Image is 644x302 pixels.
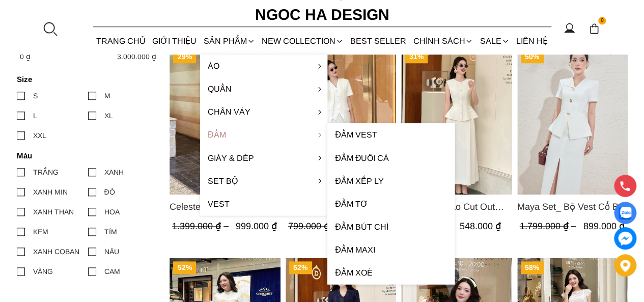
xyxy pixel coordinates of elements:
a: Product image - Maya Set_ Bộ Vest Cổ Bẻ Chân Váy Xẻ Màu Đen, Trắng BJ140 [517,47,628,195]
a: Đầm xếp ly [327,170,455,193]
div: SẢN PHẨM [200,28,258,54]
a: Vest [200,193,327,215]
span: 799.000 ₫ [404,221,455,231]
div: KEM [33,226,48,237]
a: SALE [477,28,513,54]
img: Milan Set _ Áo Cut Out Tùng Không Tay Kết Hợp Chân Váy Xếp Ly A1080+CV139 [401,47,512,195]
img: Maya Set_ Bộ Vest Cổ Bẻ Chân Váy Xẻ Màu Đen, Trắng BJ140 [517,47,628,195]
div: NÂU [104,246,119,257]
img: Keira Set_ Set Vest Sát Nách Kết Hợp Chân Váy Bút Chì Mix Áo Khoác BJ141+ A1083 [285,47,396,195]
span: 548.000 ₫ [460,221,501,231]
div: VÀNG [33,266,53,277]
span: 799.000 ₫ [288,221,339,231]
a: TRANG CHỦ [93,28,149,54]
div: XANH THAN [33,206,74,217]
a: Link to Milan Set _ Áo Cut Out Tùng Không Tay Kết Hợp Chân Váy Xếp Ly A1080+CV139 [401,200,512,214]
div: TRẮNG [33,167,59,178]
a: Product image - Keira Set_ Set Vest Sát Nách Kết Hợp Chân Váy Bút Chì Mix Áo Khoác BJ141+ A1083 [285,47,396,195]
span: 1.399.000 ₫ [172,221,231,231]
a: Đầm tơ [327,193,455,215]
a: Product image - Milan Set _ Áo Cut Out Tùng Không Tay Kết Hợp Chân Váy Xếp Ly A1080+CV139 [401,47,512,195]
a: BEST SELLER [347,28,410,54]
a: Đầm bút chì [327,215,455,238]
a: Display image [614,202,636,224]
img: Display image [619,207,631,219]
span: Milan Set _ Áo Cut Out Tùng Không Tay Kết Hợp Chân Váy Xếp Ly A1080+CV139 [401,200,512,214]
a: Link to Maya Set_ Bộ Vest Cổ Bẻ Chân Váy Xẻ Màu Đen, Trắng BJ140 [517,200,628,214]
h4: Size [17,75,153,84]
div: S [33,90,38,101]
a: Đầm đuôi cá [327,147,455,170]
span: 0 ₫ [20,52,31,61]
div: CAM [104,266,120,277]
img: img-CART-ICON-ksit0nf1 [589,23,600,34]
span: 999.000 ₫ [236,221,277,231]
a: Chân váy [200,100,327,123]
a: Quần [200,77,327,100]
a: Đầm Vest [327,123,455,146]
span: Celeste Set_ Bộ Vest Cổ Tròn Chân Váy Nhún Xòe Màu Xanh Bò BJ142 [170,200,281,214]
a: Ngoc Ha Design [246,3,399,27]
span: 3.000.000 ₫ [117,52,156,61]
div: HOA [104,206,120,217]
a: Đầm [200,123,327,146]
h4: Màu [17,151,153,160]
div: XANH MIN [33,186,68,198]
div: ĐỎ [104,186,115,198]
img: Celeste Set_ Bộ Vest Cổ Tròn Chân Váy Nhún Xòe Màu Xanh Bò BJ142 [170,47,281,195]
a: Product image - Celeste Set_ Bộ Vest Cổ Tròn Chân Váy Nhún Xòe Màu Xanh Bò BJ142 [170,47,281,195]
span: 1.799.000 ₫ [519,221,578,231]
a: Áo [200,54,327,77]
a: GIỚI THIỆU [149,28,200,54]
a: Set Bộ [200,170,327,193]
div: XANH COBAN [33,246,79,257]
span: 899.000 ₫ [583,221,624,231]
a: Đầm Maxi [327,238,455,261]
span: Maya Set_ Bộ Vest Cổ Bẻ Chân Váy Xẻ Màu Đen, Trắng BJ140 [517,200,628,214]
a: messenger [614,227,636,250]
span: 0 [598,17,606,25]
div: XXL [33,130,46,141]
div: Chính sách [410,28,477,54]
a: Giày & Dép [200,147,327,170]
a: LIÊN HỆ [513,28,551,54]
div: L [33,110,37,121]
div: M [104,90,110,101]
a: NEW COLLECTION [258,28,347,54]
div: XL [104,110,113,121]
div: TÍM [104,226,117,237]
a: Link to Celeste Set_ Bộ Vest Cổ Tròn Chân Váy Nhún Xòe Màu Xanh Bò BJ142 [170,200,281,214]
a: Đầm xoè [327,261,455,284]
div: XANH [104,167,124,178]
